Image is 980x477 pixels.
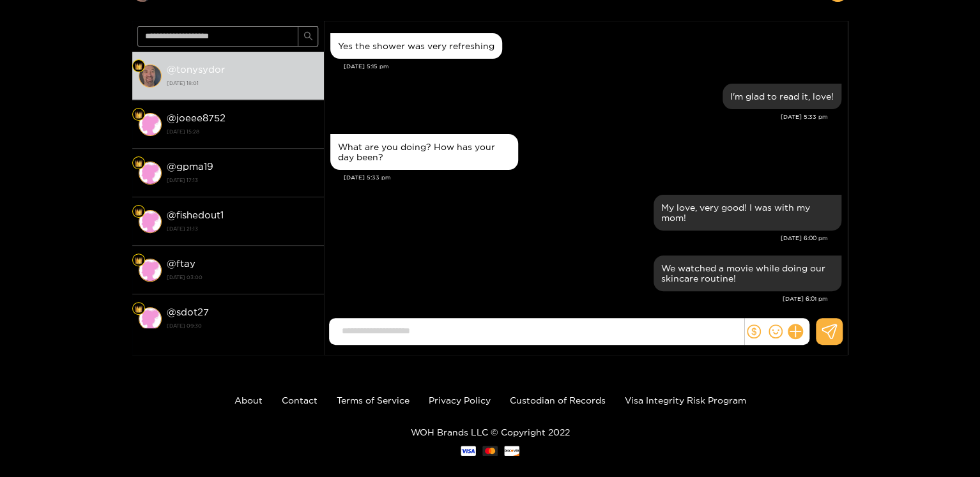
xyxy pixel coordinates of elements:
strong: [DATE] 21:13 [167,223,318,234]
button: search [298,26,318,47]
strong: [DATE] 09:30 [167,320,318,331]
div: Yes the shower was very refreshing [338,41,494,51]
strong: [DATE] 17:13 [167,174,318,186]
img: Fan Level [135,305,142,313]
span: smile [769,324,783,338]
strong: @ joeee8752 [167,112,226,123]
div: I'm glad to read it, love! [730,91,834,102]
img: Fan Level [135,160,142,167]
div: [DATE] 5:33 pm [344,173,841,182]
strong: @ gpma19 [167,161,213,172]
a: Contact [282,395,318,405]
span: search [303,31,313,42]
a: Custodian of Records [510,395,606,405]
span: dollar [747,324,761,338]
strong: @ fishedout1 [167,209,224,220]
div: Aug. 17, 5:33 pm [723,84,841,109]
strong: @ ftay [167,258,195,269]
img: Fan Level [135,63,142,70]
img: Fan Level [135,111,142,119]
div: We watched a movie while doing our skincare routine! [661,263,834,284]
div: Aug. 17, 5:33 pm [330,134,518,170]
img: conversation [139,64,162,87]
div: Aug. 17, 6:01 pm [654,255,841,291]
img: conversation [139,113,162,136]
img: conversation [139,162,162,185]
div: [DATE] 6:00 pm [330,234,828,243]
a: About [234,395,263,405]
div: Aug. 17, 6:00 pm [654,195,841,231]
img: conversation [139,210,162,233]
div: [DATE] 5:33 pm [330,112,828,121]
div: What are you doing? How has your day been? [338,142,510,162]
div: My love, very good! I was with my mom! [661,202,834,223]
img: conversation [139,307,162,330]
strong: @ tonysydor [167,64,225,75]
img: Fan Level [135,208,142,216]
a: Terms of Service [337,395,410,405]
div: [DATE] 5:15 pm [344,62,841,71]
img: conversation [139,259,162,282]
a: Visa Integrity Risk Program [625,395,746,405]
div: [DATE] 6:01 pm [330,294,828,303]
img: Fan Level [135,257,142,264]
div: Aug. 17, 5:15 pm [330,33,502,59]
strong: [DATE] 15:28 [167,126,318,137]
strong: @ sdot27 [167,307,209,317]
strong: [DATE] 18:01 [167,77,318,89]
button: dollar [744,322,763,341]
strong: [DATE] 03:00 [167,271,318,283]
a: Privacy Policy [429,395,491,405]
